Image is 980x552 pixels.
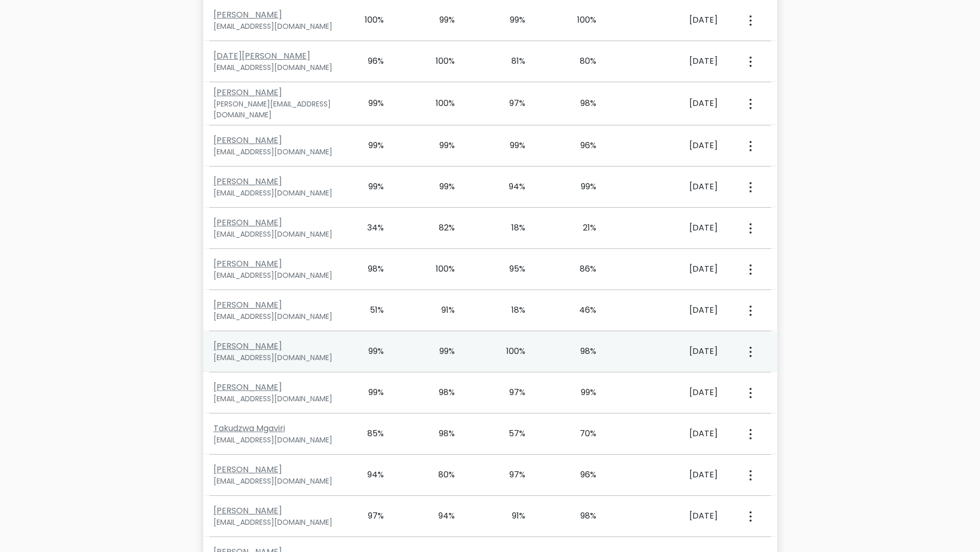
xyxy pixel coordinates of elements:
[355,428,384,440] div: 85%
[567,428,596,440] div: 70%
[638,510,718,522] div: [DATE]
[425,14,455,26] div: 99%
[567,510,596,522] div: 98%
[355,97,384,110] div: 99%
[638,345,718,358] div: [DATE]
[567,469,596,481] div: 96%
[213,258,282,270] a: [PERSON_NAME]
[213,352,343,363] div: [EMAIL_ADDRESS][DOMAIN_NAME]
[425,345,455,358] div: 99%
[355,222,384,234] div: 34%
[425,222,455,234] div: 82%
[213,21,343,32] div: [EMAIL_ADDRESS][DOMAIN_NAME]
[355,263,384,275] div: 98%
[213,270,343,281] div: [EMAIL_ADDRESS][DOMAIN_NAME]
[496,181,526,193] div: 94%
[567,345,596,358] div: 98%
[567,181,596,193] div: 99%
[213,422,285,434] a: Takudzwa Mgaviri
[638,14,718,26] div: [DATE]
[355,345,384,358] div: 99%
[355,55,384,67] div: 96%
[425,97,455,110] div: 100%
[496,304,526,316] div: 18%
[213,50,310,62] a: [DATE][PERSON_NAME]
[425,263,455,275] div: 100%
[213,517,343,528] div: [EMAIL_ADDRESS][DOMAIN_NAME]
[638,222,718,234] div: [DATE]
[213,311,343,322] div: [EMAIL_ADDRESS][DOMAIN_NAME]
[355,386,384,399] div: 99%
[355,14,384,26] div: 100%
[496,428,526,440] div: 57%
[638,181,718,193] div: [DATE]
[425,469,455,481] div: 80%
[213,229,343,240] div: [EMAIL_ADDRESS][DOMAIN_NAME]
[213,505,282,517] a: [PERSON_NAME]
[567,304,596,316] div: 46%
[496,97,526,110] div: 97%
[425,181,455,193] div: 99%
[496,469,526,481] div: 97%
[496,55,526,67] div: 81%
[567,263,596,275] div: 86%
[425,386,455,399] div: 98%
[496,139,526,152] div: 99%
[213,86,282,98] a: [PERSON_NAME]
[567,386,596,399] div: 99%
[213,340,282,352] a: [PERSON_NAME]
[638,97,718,110] div: [DATE]
[496,345,526,358] div: 100%
[425,510,455,522] div: 94%
[213,394,343,404] div: [EMAIL_ADDRESS][DOMAIN_NAME]
[567,55,596,67] div: 80%
[355,181,384,193] div: 99%
[638,428,718,440] div: [DATE]
[567,97,596,110] div: 98%
[355,304,384,316] div: 51%
[425,304,455,316] div: 91%
[496,386,526,399] div: 97%
[425,428,455,440] div: 98%
[496,263,526,275] div: 95%
[213,188,343,199] div: [EMAIL_ADDRESS][DOMAIN_NAME]
[213,134,282,146] a: [PERSON_NAME]
[213,381,282,393] a: [PERSON_NAME]
[425,139,455,152] div: 99%
[355,469,384,481] div: 94%
[496,510,526,522] div: 91%
[213,99,343,120] div: [PERSON_NAME][EMAIL_ADDRESS][DOMAIN_NAME]
[213,435,343,446] div: [EMAIL_ADDRESS][DOMAIN_NAME]
[213,147,343,157] div: [EMAIL_ADDRESS][DOMAIN_NAME]
[355,139,384,152] div: 99%
[213,62,343,73] div: [EMAIL_ADDRESS][DOMAIN_NAME]
[213,299,282,311] a: [PERSON_NAME]
[638,469,718,481] div: [DATE]
[213,476,343,487] div: [EMAIL_ADDRESS][DOMAIN_NAME]
[355,510,384,522] div: 97%
[213,464,282,475] a: [PERSON_NAME]
[425,55,455,67] div: 100%
[496,14,526,26] div: 99%
[213,217,282,228] a: [PERSON_NAME]
[638,386,718,399] div: [DATE]
[638,139,718,152] div: [DATE]
[496,222,526,234] div: 18%
[567,14,596,26] div: 100%
[567,139,596,152] div: 96%
[567,222,596,234] div: 21%
[638,304,718,316] div: [DATE]
[213,9,282,21] a: [PERSON_NAME]
[638,55,718,67] div: [DATE]
[638,263,718,275] div: [DATE]
[213,175,282,187] a: [PERSON_NAME]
